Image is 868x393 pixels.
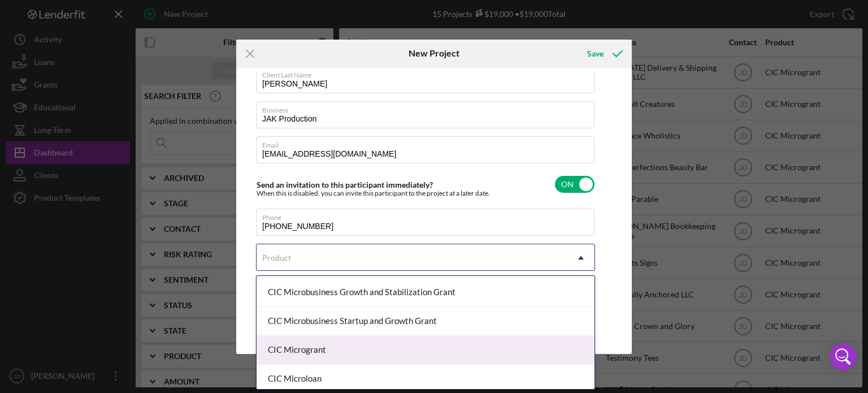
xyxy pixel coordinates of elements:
[576,42,632,65] button: Save
[262,67,594,79] label: Client Last Name
[257,307,594,336] div: CIC Microbusiness Startup and Growth Grant
[409,48,459,58] h6: New Project
[262,137,594,149] label: Email
[257,336,594,365] div: CIC Microgrant
[257,278,594,307] div: CIC Microbusiness Growth and Stabilization Grant
[257,189,490,197] div: When this is disabled, you can invite this participant to the project at a later date.
[257,180,433,189] label: Send an invitation to this participant immediately?
[262,209,594,222] label: Phone
[262,102,594,114] label: Business
[262,253,291,262] div: Product
[587,42,604,65] div: Save
[830,343,857,370] div: Open Intercom Messenger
